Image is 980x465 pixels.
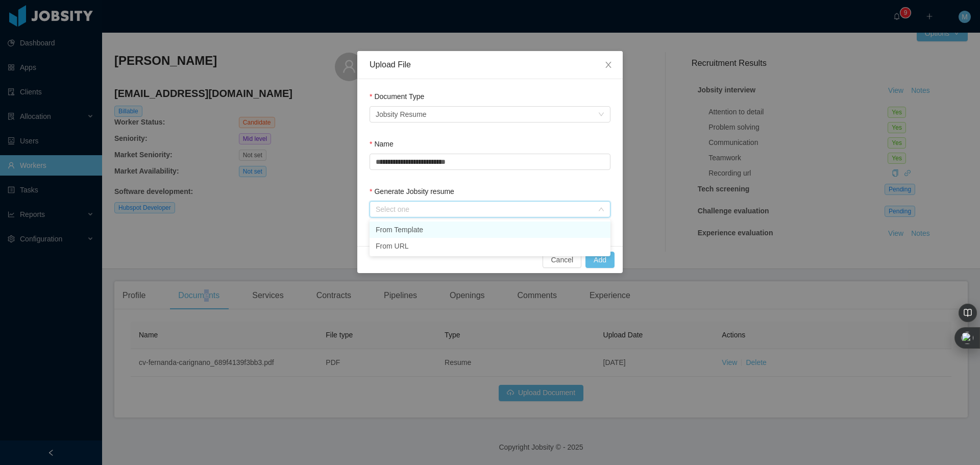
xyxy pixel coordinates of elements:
[376,204,593,214] div: Select one
[370,154,610,170] input: Name
[543,252,581,268] button: Cancel
[370,59,610,70] div: Upload File
[585,252,615,268] button: Add
[370,92,424,101] label: Document Type
[370,140,394,148] label: Name
[594,51,623,80] button: Close
[604,61,612,69] i: icon: close
[370,238,610,254] li: From URL
[370,222,610,238] li: From Template
[598,206,604,213] i: icon: down
[598,111,604,118] i: icon: down
[376,107,427,122] div: Jobsity Resume
[370,187,454,195] label: Generate Jobsity resume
